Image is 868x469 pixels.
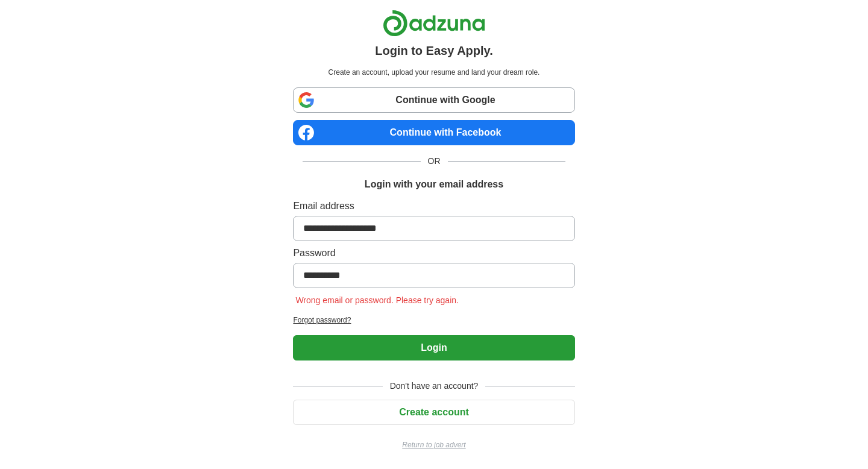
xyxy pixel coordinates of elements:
[293,400,574,425] button: Create account
[293,295,461,305] span: Wrong email or password. Please try again.
[293,335,574,360] button: Login
[293,199,574,213] label: Email address
[293,246,574,260] label: Password
[383,380,486,392] span: Don't have an account?
[293,315,574,326] a: Forgot password?
[293,407,574,417] a: Create account
[293,87,574,113] a: Continue with Google
[421,155,448,168] span: OR
[293,439,574,450] a: Return to job advert
[383,10,485,37] img: Adzuna logo
[293,120,574,145] a: Continue with Facebook
[375,42,493,60] h1: Login to Easy Apply.
[365,177,503,192] h1: Login with your email address
[295,67,572,78] p: Create an account, upload your resume and land your dream role.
